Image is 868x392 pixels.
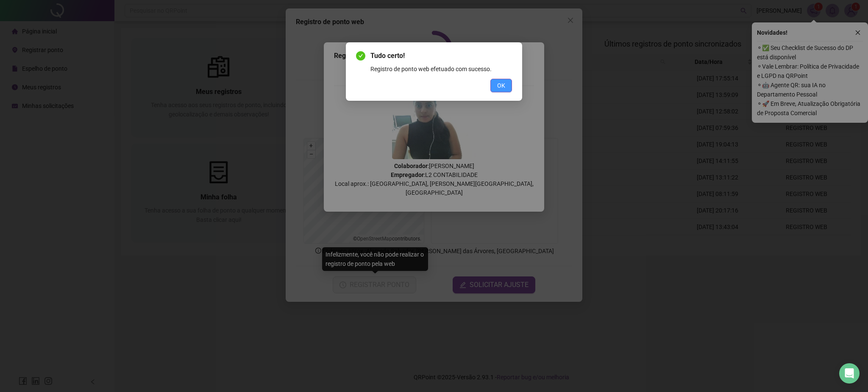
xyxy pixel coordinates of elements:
[370,51,512,61] span: Tudo certo!
[356,51,365,61] span: check-circle
[370,64,512,74] div: Registro de ponto web efetuado com sucesso.
[497,81,505,90] span: OK
[839,363,860,384] div: Open Intercom Messenger
[490,79,512,92] button: OK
